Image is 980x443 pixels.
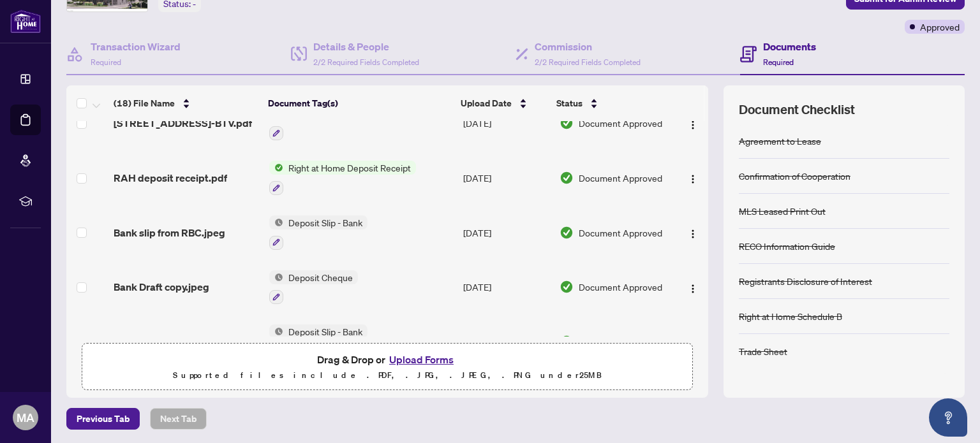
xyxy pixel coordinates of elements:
div: Trade Sheet [739,344,787,358]
span: Required [763,57,794,67]
span: Document Approved [579,116,662,130]
button: Upload Forms [385,351,457,368]
img: Document Status [560,335,574,349]
th: Upload Date [456,85,551,121]
span: Document Approved [579,335,662,349]
span: (18) File Name [114,96,175,110]
button: Logo [683,168,703,188]
span: Document Approved [579,226,662,240]
td: [DATE] [458,314,554,369]
img: Status Icon [269,324,283,338]
td: [DATE] [458,150,554,205]
span: Upload Date [461,96,512,110]
span: Deposit Cheque [283,270,358,284]
img: Document Status [560,226,574,240]
span: 2/2 Required Fields Completed [535,57,641,67]
td: [DATE] [458,260,554,315]
span: 2/2 Required Fields Completed [313,57,419,67]
button: Logo [683,222,703,243]
div: MLS Leased Print Out [739,204,826,218]
h4: Documents [763,39,816,54]
span: Document Approved [579,280,662,294]
button: Logo [683,277,703,297]
img: Status Icon [269,215,283,229]
span: Deposit Slip - Bank [283,215,367,229]
th: Document Tag(s) [263,85,456,121]
img: Logo [688,229,698,239]
img: Logo [688,174,698,184]
button: Logo [683,331,703,352]
img: Status Icon [269,270,283,284]
button: Status IconDeposit Cheque [269,270,358,305]
td: [DATE] [458,205,554,260]
span: [STREET_ADDRESS]-BTV.pdf [114,115,252,131]
span: Required [91,57,121,67]
span: RAH deposit receipt.pdf [114,170,227,185]
td: [DATE] [458,96,554,151]
button: Status IconDeposit Slip - Bank [269,324,367,359]
h4: Transaction Wizard [91,39,181,54]
span: RBC SLIP.jpeg [114,334,179,349]
span: Bank Draft copy.jpeg [114,279,209,294]
div: Registrants Disclosure of Interest [739,274,872,288]
img: Document Status [560,116,574,130]
button: Previous Tab [66,408,140,430]
span: Bank slip from RBC.jpeg [114,225,225,240]
div: Agreement to Lease [739,134,821,148]
div: Right at Home Schedule B [739,309,842,323]
h4: Commission [535,39,641,54]
span: Document Checklist [739,101,855,119]
span: Previous Tab [77,409,130,429]
span: Drag & Drop orUpload FormsSupported files include .PDF, .JPG, .JPEG, .PNG under25MB [82,344,692,391]
span: Status [556,96,583,110]
button: Status IconBack to Vendor Letter [269,106,380,141]
button: Status IconDeposit Slip - Bank [269,215,367,250]
span: Right at Home Deposit Receipt [283,161,416,175]
button: Logo [683,113,703,133]
th: (18) File Name [108,85,263,121]
img: logo [10,10,41,33]
img: Logo [688,120,698,130]
img: Document Status [560,171,574,185]
img: Status Icon [269,161,283,175]
p: Supported files include .PDF, .JPG, .JPEG, .PNG under 25 MB [90,368,685,383]
span: Drag & Drop or [317,351,457,368]
span: Deposit Slip - Bank [283,324,367,338]
span: MA [17,409,34,426]
th: Status [551,85,671,121]
div: RECO Information Guide [739,239,835,253]
img: Document Status [560,280,574,294]
div: Confirmation of Cooperation [739,169,850,183]
img: Logo [688,284,698,294]
span: Approved [920,20,960,34]
button: Next Tab [150,408,207,430]
button: Open asap [929,398,967,437]
button: Status IconRight at Home Deposit Receipt [269,161,416,195]
span: Document Approved [579,171,662,185]
h4: Details & People [313,39,419,54]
